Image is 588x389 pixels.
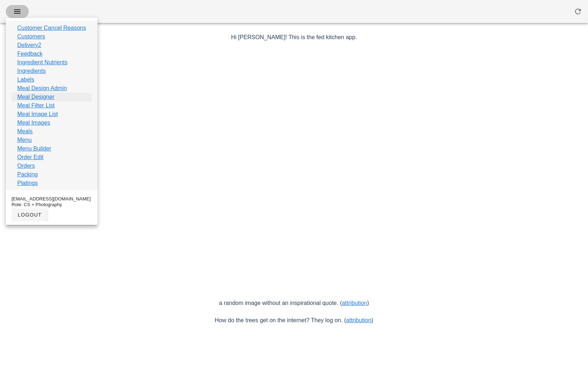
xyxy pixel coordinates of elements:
[17,170,38,179] a: Packing
[85,299,503,325] p: a random image without an inspirational quote. ( ) How do the trees get on the internet? They log...
[17,93,54,101] a: Meal Designer
[85,33,503,42] p: Hi [PERSON_NAME]! This is the fed kitchen app.
[17,24,86,32] a: Customer Cancel Reasons
[17,58,68,67] a: Ingredient Nutrients
[17,153,44,162] a: Order Edit
[342,300,367,306] a: attribution
[17,212,42,218] span: logout
[17,50,42,58] a: Feedback
[17,101,55,110] a: Meal Filter List
[17,179,38,187] a: Platings
[17,75,34,84] a: Labels
[12,208,47,221] button: logout
[17,110,58,119] a: Meal Image List
[17,67,46,75] a: Ingredients
[17,32,45,41] a: Customers
[346,317,371,323] a: attribution
[12,202,92,208] div: Role: CS + Photography
[17,119,50,127] a: Meal Images
[17,84,67,93] a: Meal Design Admin
[17,127,33,136] a: Meals
[17,136,32,144] a: Menu
[12,196,92,202] div: [EMAIL_ADDRESS][DOMAIN_NAME]
[17,41,41,50] a: Delivery2
[17,162,35,170] a: Orders
[17,144,51,153] a: Menu Builder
